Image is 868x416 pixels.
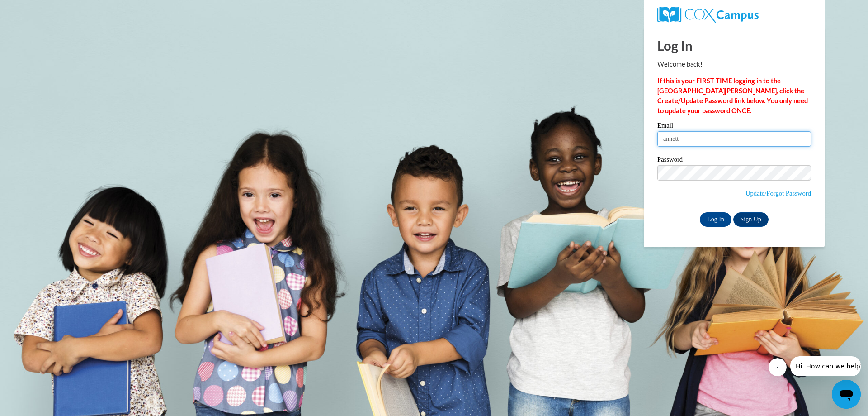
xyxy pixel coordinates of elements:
label: Email [657,122,811,131]
iframe: Button to launch messaging window [832,380,861,409]
h1: Log In [657,36,811,55]
iframe: Message from company [790,356,861,376]
input: Log In [700,212,731,227]
p: Welcome back! [657,59,811,69]
a: Update/Forgot Password [745,190,811,197]
a: COX Campus [657,7,811,23]
label: Password [657,156,811,165]
a: Sign Up [733,212,769,227]
strong: If this is your FIRST TIME logging in to the [GEOGRAPHIC_DATA][PERSON_NAME], click the Create/Upd... [657,77,808,115]
iframe: Close message [769,358,787,376]
img: COX Campus [657,7,759,23]
span: Hi. How can we help? [5,6,73,14]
